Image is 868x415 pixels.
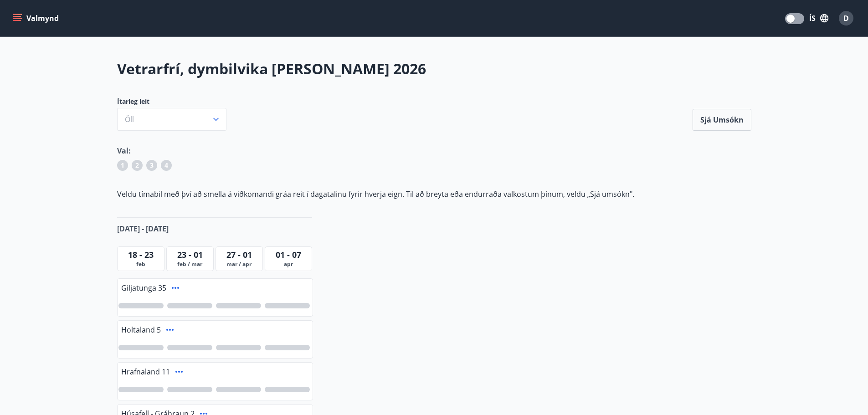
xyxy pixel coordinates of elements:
span: [DATE] - [DATE] [117,224,169,234]
span: mar / apr [218,261,261,268]
button: menu [11,10,62,26]
span: Val: [117,146,131,156]
span: feb [119,261,162,268]
span: 23 - 01 [177,249,203,260]
span: D [843,13,849,23]
button: Sjá umsókn [693,109,751,131]
h2: Vetrarfrí, dymbilvika [PERSON_NAME] 2026 [117,59,751,79]
p: Veldu tímabil með því að smella á viðkomandi gráa reit í dagatalinu fyrir hverja eign. Til að bre... [117,189,751,199]
span: Ítarleg leit [117,97,226,106]
span: 3 [150,161,154,170]
button: ÍS [804,10,833,26]
button: Öll [117,108,226,131]
span: 2 [135,161,139,170]
span: Holtaland 5 [121,325,161,335]
span: Öll [125,114,134,124]
button: D [835,7,857,29]
span: Giljatunga 35 [121,283,166,293]
span: 1 [121,161,124,170]
span: 01 - 07 [276,249,301,260]
span: 18 - 23 [128,249,154,260]
span: apr [267,261,310,268]
span: Hrafnaland 11 [121,367,170,377]
span: 4 [164,161,168,170]
span: Translations Mode [786,15,795,23]
span: feb / mar [169,261,211,268]
span: 27 - 01 [226,249,252,260]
